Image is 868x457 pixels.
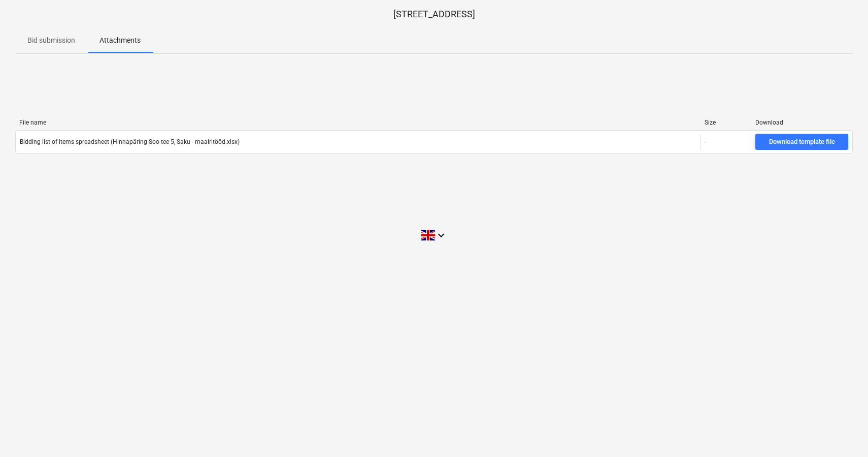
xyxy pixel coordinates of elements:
[20,138,240,145] div: Bidding list of items spreadsheet (Hinnapäring Soo tee 5, Saku - maalritööd.xlsx)
[705,138,706,145] div: -
[769,136,835,148] div: Download template file
[435,229,447,241] i: keyboard_arrow_down
[705,119,747,126] div: Size
[99,35,141,46] p: Attachments
[27,35,75,46] p: Bid submission
[755,119,849,126] div: Download
[19,119,696,126] div: File name
[15,8,853,20] p: [STREET_ADDRESS]
[755,134,848,150] button: Download template file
